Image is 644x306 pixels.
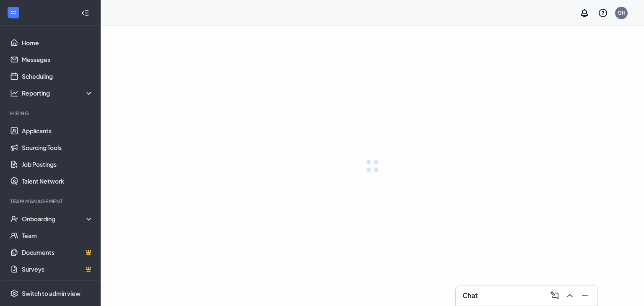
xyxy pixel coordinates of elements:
a: Talent Network [22,173,93,189]
div: Team Management [10,198,92,205]
div: Hiring [10,110,92,117]
a: Applicants [22,122,93,139]
div: Reporting [22,89,94,97]
a: SurveysCrown [22,261,93,277]
a: Sourcing Tools [22,139,93,156]
a: Team [22,227,93,244]
a: Home [22,34,93,51]
button: ChevronUp [562,289,576,302]
svg: ComposeMessage [550,290,560,301]
svg: Minimize [580,290,590,301]
svg: Notifications [579,8,589,18]
svg: Collapse [81,9,89,17]
svg: QuestionInfo [598,8,608,18]
svg: UserCheck [10,215,18,223]
svg: ChevronUp [565,290,575,301]
button: Minimize [577,289,591,302]
a: DocumentsCrown [22,244,93,261]
a: Scheduling [22,68,93,85]
a: Messages [22,51,93,68]
h3: Chat [462,291,478,300]
svg: Analysis [10,89,18,97]
svg: WorkstreamLogo [9,8,18,17]
div: GH [618,9,626,16]
button: ComposeMessage [547,289,561,302]
div: Onboarding [22,215,94,223]
svg: Settings [10,289,18,298]
div: Switch to admin view [22,289,80,298]
a: Job Postings [22,156,93,173]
